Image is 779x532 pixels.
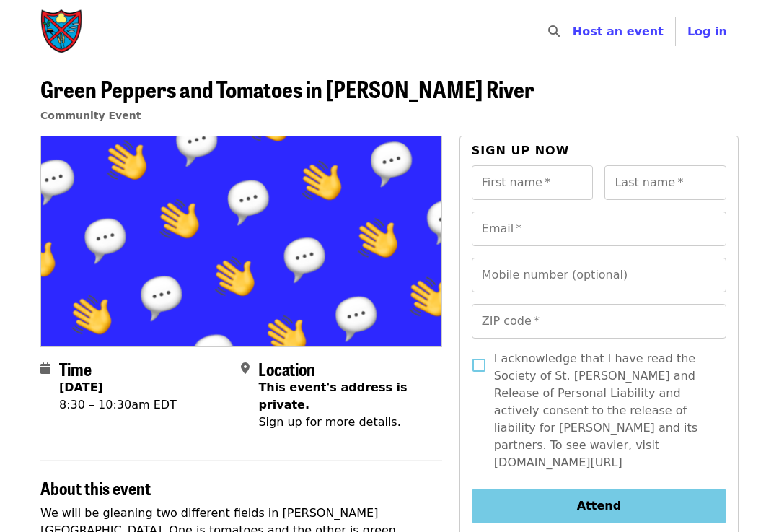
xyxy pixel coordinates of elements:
[59,356,92,381] span: Time
[494,350,715,471] span: I acknowledge that I have read the Society of St. [PERSON_NAME] and Release of Personal Liability...
[472,489,726,523] button: Attend
[40,9,84,55] img: Society of St. Andrew - Home
[59,396,177,414] div: 8:30 – 10:30am EDT
[59,380,103,394] strong: [DATE]
[258,415,400,429] span: Sign up for more details.
[573,25,664,38] a: Host an event
[687,25,727,38] span: Log in
[568,14,580,49] input: Search
[472,304,726,339] input: ZIP code
[472,212,726,246] input: Email
[604,165,726,200] input: Last name
[676,17,739,46] button: Log in
[40,475,151,500] span: About this event
[472,165,594,200] input: First name
[472,258,726,292] input: Mobile number (optional)
[40,362,50,375] i: calendar icon
[41,136,441,346] img: Green Peppers and Tomatoes in Mills River organized by Society of St. Andrew
[472,144,570,157] span: Sign up now
[241,362,250,375] i: map-marker-alt icon
[40,110,141,121] a: Community Event
[258,356,315,381] span: Location
[258,380,407,411] span: This event's address is private.
[40,71,534,105] span: Green Peppers and Tomatoes in [PERSON_NAME] River
[548,25,560,38] i: search icon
